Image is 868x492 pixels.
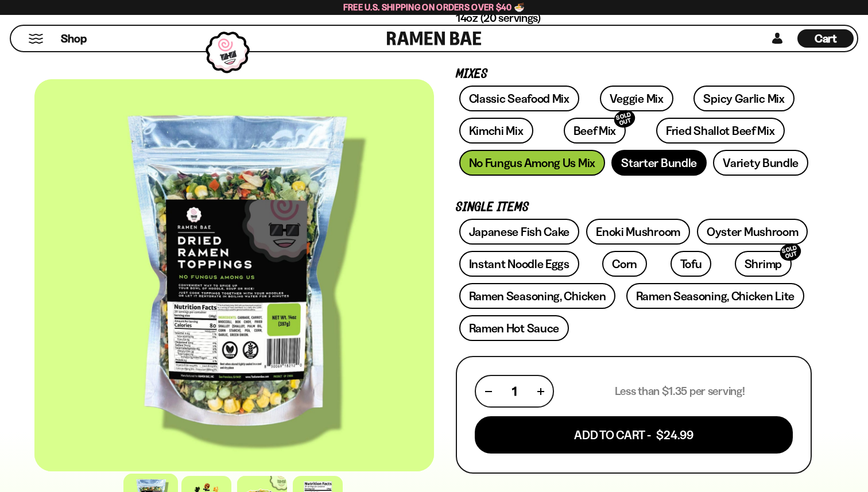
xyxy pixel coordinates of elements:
a: Fried Shallot Beef Mix [656,118,784,144]
a: Kimchi Mix [459,118,533,144]
a: ShrimpSOLD OUT [735,251,792,277]
div: SOLD OUT [778,241,803,264]
span: Cart [815,32,837,45]
button: Mobile Menu Trigger [28,34,44,44]
a: Classic Seafood Mix [459,86,579,111]
span: 1 [512,384,517,398]
a: Ramen Hot Sauce [459,315,569,341]
p: Mixes [456,69,812,80]
a: Starter Bundle [611,150,707,176]
a: Shop [61,29,87,48]
a: Japanese Fish Cake [459,219,580,245]
a: Instant Noodle Eggs [459,251,579,277]
div: SOLD OUT [612,108,637,130]
p: Less than $1.35 per serving! [615,384,745,398]
a: Oyster Mushroom [697,219,808,245]
a: Cart [797,26,854,51]
button: Add To Cart - $24.99 [475,416,793,454]
a: Enoki Mushroom [586,219,690,245]
a: Ramen Seasoning, Chicken Lite [626,283,804,309]
a: Ramen Seasoning, Chicken [459,283,616,309]
a: Veggie Mix [600,86,673,111]
a: Spicy Garlic Mix [693,86,794,111]
a: Tofu [671,251,712,277]
a: Corn [602,251,647,277]
a: Variety Bundle [713,150,808,176]
span: Free U.S. Shipping on Orders over $40 🍜 [343,2,525,13]
span: Shop [61,31,87,47]
p: Single Items [456,202,812,213]
a: Beef MixSOLD OUT [564,118,626,144]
